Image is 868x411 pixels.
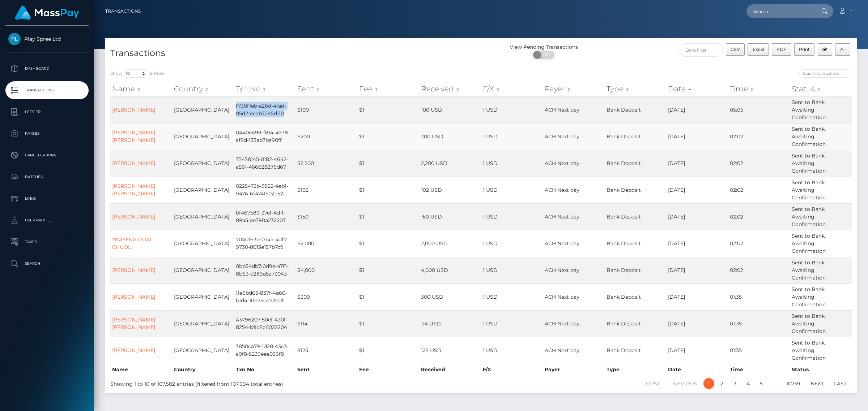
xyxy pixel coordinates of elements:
[172,257,234,284] td: [GEOGRAPHIC_DATA]
[8,150,86,161] p: Cancellations
[112,267,155,273] a: [PERSON_NAME]
[357,310,419,337] td: $1
[605,337,667,364] td: Bank Deposit
[419,310,481,337] td: 114 USD
[112,213,155,220] a: [PERSON_NAME]
[5,211,89,229] a: User Profile
[666,257,728,284] td: [DATE]
[295,177,357,203] td: $102
[295,337,357,364] td: $125
[756,378,767,389] a: 5
[782,378,804,389] a: 10759
[110,364,172,375] th: Name
[234,257,296,284] td: 0bb54db7-0d9e-47f1-8b63-d289a5a73043
[234,123,296,150] td: 0440e499-f814-4938-af8d-133ab7ba90ff
[295,123,357,150] td: $200
[295,203,357,230] td: $150
[105,4,141,19] a: Transactions
[830,378,851,389] a: Last
[5,36,89,42] span: Play Spree Ltd
[234,364,296,375] th: Txn No
[666,150,728,177] td: [DATE]
[419,284,481,310] td: 300 USD
[357,123,419,150] td: $1
[295,96,357,123] td: $100
[172,364,234,375] th: Country
[481,177,543,203] td: 1 USD
[295,310,357,337] td: $114
[481,230,543,257] td: 1 USD
[112,183,155,197] a: [PERSON_NAME] [PERSON_NAME]
[112,107,155,113] a: [PERSON_NAME]
[605,230,667,257] td: Bank Deposit
[840,47,846,52] span: All
[481,257,543,284] td: 1 USD
[666,364,728,375] th: Date
[5,81,89,99] a: Transactions
[728,123,790,150] td: 02:02
[481,284,543,310] td: 1 USD
[835,43,850,56] button: All
[666,177,728,203] td: [DATE]
[678,43,723,57] input: Date filter
[419,364,481,375] th: Received
[545,320,579,327] span: ACH Next day
[8,107,86,117] p: Ledger
[481,96,543,123] td: 1 USD
[666,337,728,364] td: [DATE]
[419,123,481,150] td: 200 USD
[112,236,153,250] a: NYAYENA DUAL CHUOL
[605,123,667,150] td: Bank Deposit
[357,364,419,375] th: Fee
[172,177,234,203] td: [GEOGRAPHIC_DATA]
[605,257,667,284] td: Bank Deposit
[419,96,481,123] td: 100 USD
[234,96,296,123] td: f730f1eb-a26d-4fad-85d2-ecab7245d110
[8,237,86,247] p: Taxes
[545,240,579,247] span: ACH Next day
[8,63,86,74] p: Dashboard
[234,177,296,203] td: 0225472b-8522-4eb1-9476-6f474f502a52
[172,203,234,230] td: [GEOGRAPHIC_DATA]
[605,203,667,230] td: Bank Deposit
[605,177,667,203] td: Bank Deposit
[728,230,790,257] td: 02:02
[8,172,86,182] p: Batches
[110,82,172,96] th: Name: activate to sort column ascending
[543,82,605,96] th: Payer: activate to sort column ascending
[295,82,357,96] th: Sent: activate to sort column ascending
[790,150,852,177] td: Sent to Bank, Awaiting Confirmation
[807,378,828,389] a: Next
[703,378,714,389] a: 1
[234,82,296,96] th: Txn No: activate to sort column ascending
[357,82,419,96] th: Fee: activate to sort column ascending
[728,177,790,203] td: 02:02
[799,69,852,78] input: Search transactions
[743,378,754,389] a: 4
[110,377,413,388] div: Showing 1 to 10 of 107,582 entries (filtered from 107,694 total entries)
[419,150,481,177] td: 2,200 USD
[5,103,89,121] a: Ledger
[172,150,234,177] td: [GEOGRAPHIC_DATA]
[728,82,790,96] th: Time: activate to sort column ascending
[790,123,852,150] td: Sent to Bank, Awaiting Confirmation
[5,60,89,78] a: Dashboard
[419,257,481,284] td: 4,000 USD
[545,107,579,113] span: ACH Next day
[543,364,605,375] th: Payer
[605,364,667,375] th: Type
[794,43,815,56] button: Print
[5,125,89,143] a: Payees
[726,43,745,56] button: CSV
[295,230,357,257] td: $2,000
[5,146,89,164] a: Cancellations
[772,43,791,56] button: PDF
[8,215,86,226] p: User Profile
[728,150,790,177] td: 02:02
[666,230,728,257] td: [DATE]
[112,129,155,143] a: [PERSON_NAME] [PERSON_NAME]
[234,150,296,177] td: 75458145-0182-4642-a561-466628276d67
[731,47,740,52] span: CSV
[481,364,543,375] th: F/X
[419,230,481,257] td: 2,000 USD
